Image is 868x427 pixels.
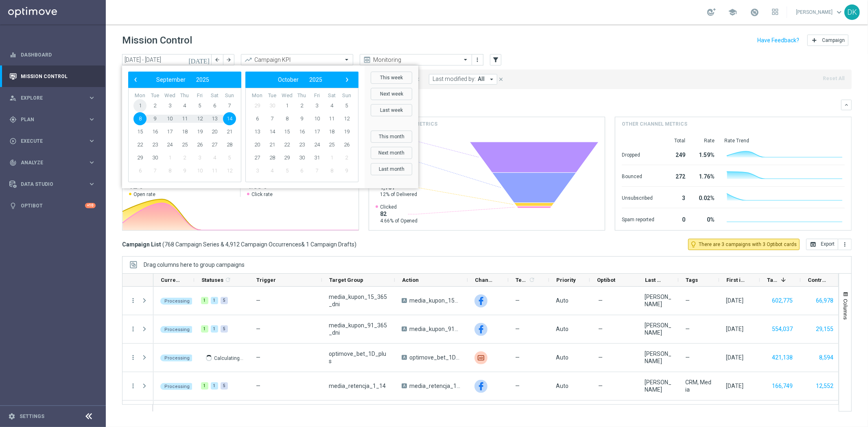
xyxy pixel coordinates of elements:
[21,44,96,65] a: Dashboard
[161,277,180,283] span: Current Status
[409,382,461,390] span: media_retencja_1_14
[251,138,264,151] span: 20
[214,57,220,63] i: arrow_back
[187,54,212,66] button: [DATE]
[295,164,308,177] span: 6
[342,74,352,85] span: ›
[266,164,279,177] span: 4
[371,88,412,100] button: Next week
[806,239,838,250] button: open_in_browser Export
[256,277,276,283] span: Trigger
[695,169,715,182] div: 1.76%
[163,99,176,112] span: 3
[280,112,293,125] span: 8
[129,325,137,333] button: more_vert
[156,76,186,83] span: September
[162,92,177,99] th: weekday
[223,151,236,164] span: 5
[9,52,96,58] button: equalizer Dashboard
[9,116,17,123] i: gps_fixed
[122,241,356,248] h3: Campaign List
[9,138,96,144] div: play_circle_outline Execute keyboard_arrow_right
[208,112,221,125] span: 13
[844,4,860,20] div: DK
[556,277,576,283] span: Priority
[201,297,208,304] div: 1
[402,355,407,360] span: A
[221,297,228,304] div: 5
[474,294,488,307] div: Facebook Custom Audience
[371,163,412,175] button: Last month
[497,75,505,84] button: close
[223,164,236,177] span: 12
[211,297,218,304] div: 1
[9,95,96,101] button: person_search Explore keyboard_arrow_right
[301,241,305,248] span: &
[295,112,308,125] span: 9
[223,54,234,65] button: arrow_forward
[402,327,407,331] span: A
[295,125,308,138] span: 16
[265,92,280,99] th: weekday
[178,151,191,164] span: 2
[251,112,264,125] span: 6
[295,138,308,151] span: 23
[695,137,715,144] div: Rate
[818,353,834,363] button: 8,594
[664,137,685,144] div: Total
[474,323,488,336] img: Facebook Custom Audience
[380,210,418,218] span: 82
[193,151,206,164] span: 3
[223,125,236,138] span: 21
[475,277,494,283] span: Channel
[329,293,388,308] span: media_kupon_15_365_dni
[622,120,687,128] h4: Other channel metrics
[201,277,223,283] span: Statuses
[402,298,407,303] span: A
[295,151,308,164] span: 30
[196,76,209,83] span: 2025
[409,297,461,304] span: media_kupon_15_365_dni
[241,54,353,65] ng-select: Campaign KPI
[622,148,654,161] div: Dropped
[771,381,794,391] button: 166,749
[664,212,685,225] div: 0
[280,151,293,164] span: 29
[9,159,17,166] i: track_changes
[409,354,461,361] span: optimove_bet_1D_plus
[162,241,164,248] span: (
[402,383,407,388] span: A
[695,212,715,225] div: 0%
[340,151,353,164] span: 2
[664,148,685,161] div: 249
[129,354,137,361] i: more_vert
[144,261,245,268] div: Row Groups
[208,99,221,112] span: 6
[309,76,322,83] span: 2025
[149,99,162,112] span: 2
[433,76,476,83] span: Last modified by:
[310,125,324,138] span: 17
[838,239,852,250] button: more_vert
[153,287,841,315] div: Press SPACE to select this row.
[9,203,96,209] button: lightbulb Optibot +10
[810,241,816,248] i: open_in_browser
[20,414,44,419] a: Settings
[516,277,527,283] span: Templates
[771,353,794,363] button: 421,138
[474,380,488,393] img: Facebook Custom Audience
[223,275,231,284] span: Calculate column
[21,65,96,87] a: Mission Control
[310,138,324,151] span: 24
[223,112,236,125] span: 14
[429,74,497,85] button: Last modified by: All arrow_drop_down
[193,125,206,138] span: 19
[9,73,96,80] button: Mission Control
[835,8,844,17] span: keyboard_arrow_down
[133,138,146,151] span: 22
[163,138,176,151] span: 24
[129,297,137,304] i: more_vert
[149,164,162,177] span: 7
[622,169,654,182] div: Bounced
